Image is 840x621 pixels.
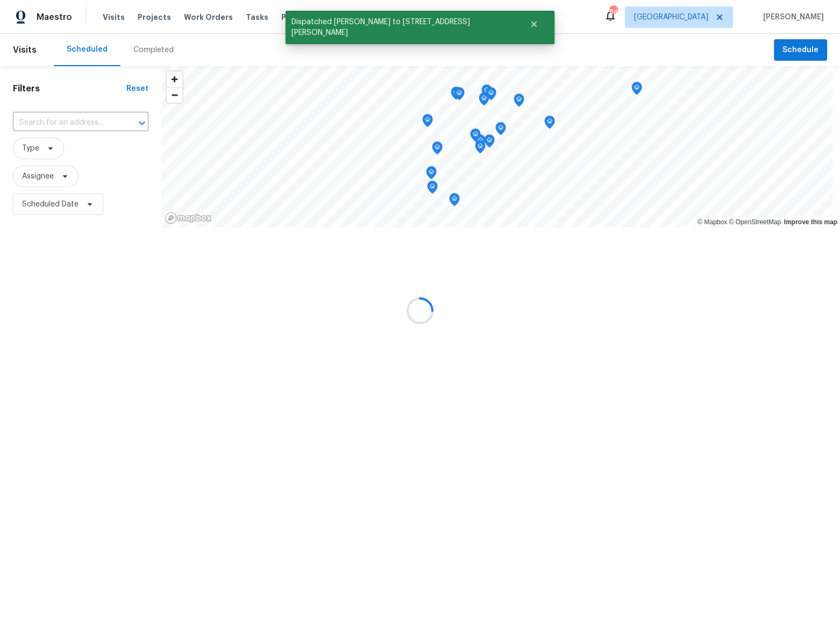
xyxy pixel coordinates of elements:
a: OpenStreetMap [729,218,781,226]
span: Zoom out [167,88,182,103]
button: Zoom out [167,87,182,103]
button: Close [516,13,552,35]
span: Dispatched [PERSON_NAME] to [STREET_ADDRESS][PERSON_NAME] [286,11,516,44]
div: 84 [609,6,617,17]
a: Mapbox homepage [165,212,212,224]
a: Mapbox [697,218,727,226]
button: Zoom in [167,72,182,87]
a: Improve this map [784,218,837,226]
